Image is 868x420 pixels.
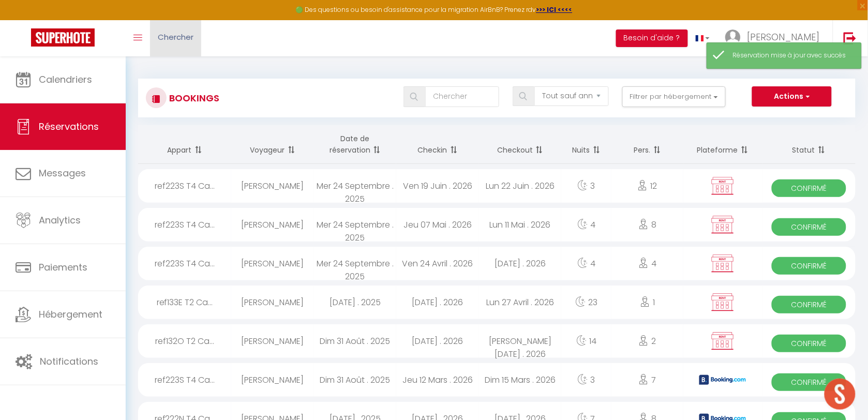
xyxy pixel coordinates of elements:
div: Réservation mise à jour avec succès [733,51,851,61]
th: Sort by checkout [479,125,562,164]
th: Sort by channel [683,125,762,164]
span: Chercher [158,32,193,42]
input: Chercher [425,86,499,107]
th: Sort by status [762,125,856,164]
a: Chercher [150,20,201,56]
th: Sort by guest [231,125,314,164]
div: Ouvrir le chat [825,379,856,410]
button: Besoin d'aide ? [616,29,688,47]
th: Sort by people [611,125,683,164]
span: Réservations [39,120,99,133]
span: [PERSON_NAME] [747,31,820,43]
span: Hébergement [39,308,102,321]
span: Calendriers [39,73,92,86]
th: Sort by booking date [314,125,397,164]
a: ... [PERSON_NAME] [717,20,833,56]
span: Messages [39,167,86,179]
span: Paiements [39,261,87,274]
button: Actions [752,86,832,107]
a: >>> ICI <<<< [536,5,573,14]
th: Sort by nights [561,125,611,164]
button: Filtrer par hébergement [622,86,726,107]
th: Sort by checkin [396,125,479,164]
span: Analytics [39,214,81,227]
h3: Bookings [167,86,219,110]
img: ... [725,29,741,45]
th: Sort by rentals [138,125,231,164]
span: Notifications [40,355,98,368]
img: Super Booking [31,28,95,47]
img: logout [844,32,857,44]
